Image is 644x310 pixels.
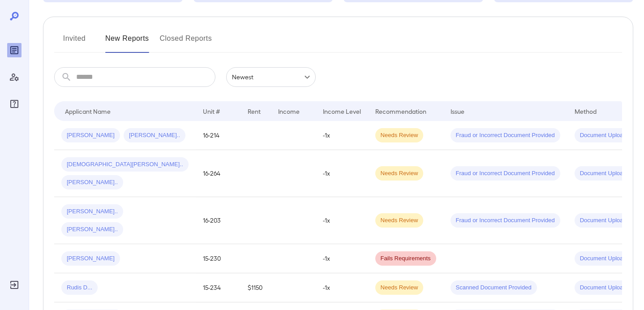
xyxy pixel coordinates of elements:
button: Invited [54,31,94,53]
span: Needs Review [375,169,424,178]
span: Fraud or Incorrect Document Provided [451,216,560,225]
div: Method [575,106,597,116]
div: Recommendation [375,106,426,116]
span: [PERSON_NAME].. [61,225,123,234]
span: Fraud or Incorrect Document Provided [451,131,560,140]
span: Fails Requirements [375,254,436,263]
div: Newest [226,67,316,87]
span: Document Upload [575,131,632,140]
span: [PERSON_NAME].. [61,178,123,187]
span: Needs Review [375,284,424,292]
div: Reports [7,43,21,57]
td: -1x [316,197,368,244]
td: -1x [316,244,368,273]
div: Rent [248,106,262,116]
td: 16-214 [196,121,240,150]
td: -1x [316,273,368,302]
span: Needs Review [375,131,424,140]
div: Log Out [7,278,21,292]
span: Document Upload [575,216,632,225]
span: [PERSON_NAME].. [124,131,185,140]
td: 16-264 [196,150,240,197]
td: 15-234 [196,273,240,302]
span: Document Upload [575,169,632,178]
div: Manage Users [7,70,21,84]
div: FAQ [7,97,21,111]
div: Applicant Name [65,106,111,116]
span: Fraud or Incorrect Document Provided [451,169,560,178]
td: 15-230 [196,244,240,273]
td: -1x [316,121,368,150]
div: Income [278,106,300,116]
td: $1150 [240,273,271,302]
div: Income Level [323,106,361,116]
span: [PERSON_NAME].. [61,207,123,216]
td: 16-203 [196,197,240,244]
span: Rudis D... [61,284,98,292]
td: -1x [316,150,368,197]
span: Document Upload [575,284,632,292]
div: Issue [451,106,465,116]
span: Document Upload [575,254,632,263]
span: Scanned Document Provided [451,284,537,292]
span: Needs Review [375,216,424,225]
button: Closed Reports [160,31,212,53]
div: Unit # [203,106,220,116]
button: New Reports [105,31,149,53]
span: [PERSON_NAME] [61,254,120,263]
span: [PERSON_NAME] [61,131,120,140]
span: [DEMOGRAPHIC_DATA][PERSON_NAME].. [61,160,189,169]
